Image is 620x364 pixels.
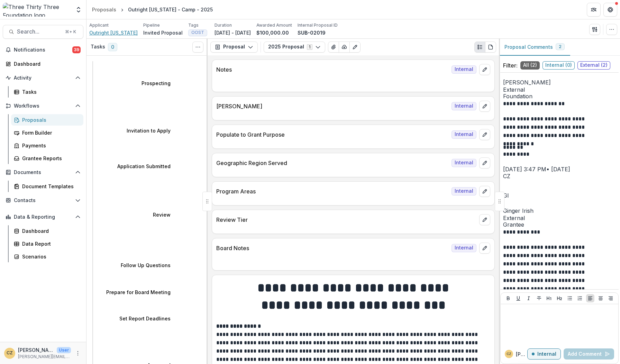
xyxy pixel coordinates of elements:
[216,102,449,110] p: [PERSON_NAME]
[545,294,553,302] button: Heading 1
[503,78,616,87] p: [PERSON_NAME]
[215,29,251,36] p: [DATE] - [DATE]
[3,58,83,70] a: Dashboard
[566,294,574,302] button: Bullet List
[117,163,171,170] h4: Application Submitted
[216,187,449,195] p: Program Areas
[298,22,338,28] p: Internal Proposal ID
[188,22,199,28] p: Tags
[525,294,533,302] button: Italicize
[89,4,119,15] a: Proposals
[106,289,171,296] h4: Prepare for Board Meeting
[507,352,511,356] div: Christine Zachai
[72,46,81,53] span: 39
[452,244,476,252] span: Internal
[22,142,78,149] div: Payments
[216,159,449,167] p: Geographic Region Served
[503,61,518,70] p: Filter:
[11,238,83,249] a: Data Report
[479,64,490,75] button: edit
[499,39,570,56] button: Proposal Comments
[3,211,83,222] button: Open Data & Reporting
[349,42,361,53] button: Edit as form
[216,130,449,139] p: Populate to Grant Purpose
[14,103,72,109] span: Workflows
[14,198,72,203] span: Contacts
[143,22,160,28] p: Pipeline
[127,127,171,134] h4: Invitation to Apply
[121,262,171,269] h4: Follow Up Questions
[596,294,605,302] button: Align Center
[191,30,204,35] span: OOST
[108,43,117,51] span: 0
[474,42,485,53] button: Plaintext view
[22,253,78,260] div: Scenarios
[11,153,83,164] a: Grantee Reports
[14,75,72,81] span: Activity
[216,216,476,224] p: Review Tier
[503,221,616,228] span: Grantee
[503,207,616,215] p: Ginger Irish
[143,29,183,36] p: Invited Proposal
[22,88,78,95] div: Tasks
[3,167,83,178] button: Open Documents
[503,215,616,221] span: External
[3,195,83,206] button: Open Contacts
[216,244,449,252] p: Board Notes
[503,93,616,100] span: Foundation
[503,87,616,93] span: External
[57,347,71,353] p: User
[14,170,72,175] span: Documents
[17,28,61,35] span: Search...
[11,140,83,151] a: Payments
[7,351,13,355] div: Christine Zachai
[89,4,216,15] nav: breadcrumb
[14,60,78,67] div: Dashboard
[11,181,83,192] a: Document Templates
[14,214,72,220] span: Data & Reporting
[11,225,83,237] a: Dashboard
[452,65,476,74] span: Internal
[298,29,326,36] p: SUB-02019
[555,294,564,302] button: Heading 2
[256,22,292,28] p: Awarded Amount
[479,101,490,112] button: edit
[89,22,109,28] p: Applicant
[22,183,78,190] div: Document Templates
[527,348,561,360] button: Internal
[452,159,476,167] span: Internal
[520,61,540,70] span: All ( 2 )
[485,42,496,53] button: PDF view
[516,351,527,358] p: [PERSON_NAME]
[142,80,171,87] h4: Prospecting
[503,193,616,198] div: Ginger Irish
[479,157,490,169] button: edit
[514,294,522,302] button: Underline
[452,187,476,195] span: Internal
[74,349,82,357] button: More
[89,29,138,36] a: Outright [US_STATE]
[128,6,213,13] div: Outright [US_STATE] - Camp - 2025
[11,127,83,138] a: Form Builder
[11,86,83,98] a: Tasks
[607,294,615,302] button: Align Right
[564,348,614,360] button: Add Comment
[503,173,616,179] div: Christine Zachai
[542,61,575,70] span: Internal ( 0 )
[18,354,71,360] p: [PERSON_NAME][EMAIL_ADDRESS][DOMAIN_NAME]
[64,28,77,36] div: ⌘ + K
[587,3,601,17] button: Partners
[537,351,556,357] p: Internal
[22,240,78,247] div: Data Report
[74,3,83,17] button: Open entity switcher
[3,72,83,83] button: Open Activity
[603,3,617,17] button: Get Help
[192,42,203,53] button: Toggle View Cancelled Tasks
[216,65,449,74] p: Notes
[11,114,83,126] a: Proposals
[576,294,584,302] button: Ordered List
[3,3,71,17] img: Three Thirty Three Foundation logo
[479,129,490,140] button: edit
[479,243,490,254] button: edit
